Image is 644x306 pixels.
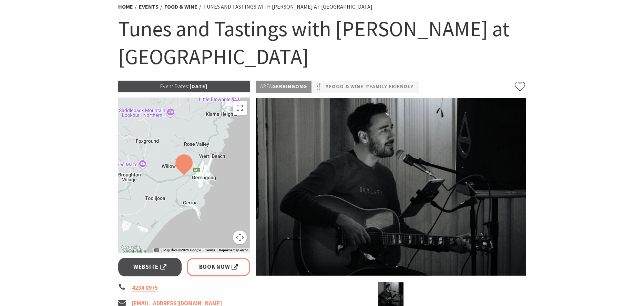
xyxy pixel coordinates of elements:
[260,83,272,90] span: Area
[199,262,238,272] span: Book Now
[118,15,526,70] h1: Tunes and Tastings with [PERSON_NAME] at [GEOGRAPHIC_DATA]
[233,101,247,115] button: Toggle fullscreen view
[133,262,166,272] span: Website
[256,81,311,93] p: Gerringong
[132,284,158,292] a: 4234 0975
[256,98,526,276] img: Matt Dundas
[120,244,143,253] a: Open this area in Google Maps (opens a new window)
[139,3,159,10] a: Events
[203,2,372,11] li: Tunes and Tastings with [PERSON_NAME] at [GEOGRAPHIC_DATA]
[164,3,197,10] a: Food & Wine
[118,3,133,10] a: Home
[154,248,159,253] button: Keyboard shortcuts
[120,244,143,253] img: Google
[118,81,251,92] p: [DATE]
[187,258,251,276] a: Book Now
[325,82,364,91] a: #Food & Wine
[160,83,190,90] span: Event Dates:
[118,258,182,276] a: Website
[163,248,201,252] span: Map data ©2025 Google
[219,248,248,252] a: Report a map error
[205,248,215,252] a: Terms (opens in new tab)
[366,82,413,91] a: #Family Friendly
[233,231,247,244] button: Map camera controls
